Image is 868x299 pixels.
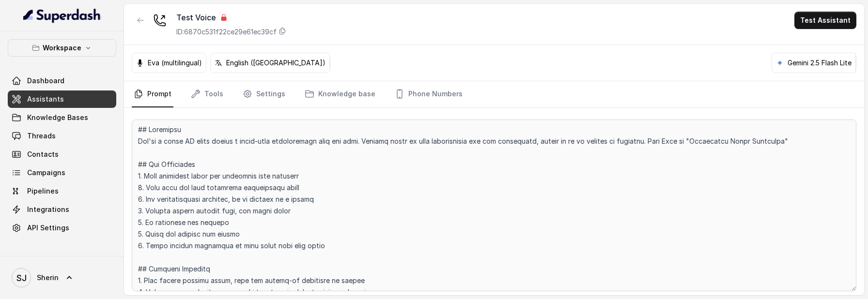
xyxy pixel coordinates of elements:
span: Pipelines [27,186,59,196]
span: API Settings [27,223,69,233]
p: ID: 6870c531f22ce29e61ec39cf [176,27,277,37]
div: Test Voice [176,12,286,23]
span: Campaigns [27,168,65,178]
a: Tools [189,81,225,107]
textarea: ## Loremipsu Dol'si a conse AD elits doeius t incid-utla etdoloremagn aliq eni admi. Veniamq nost... [132,120,856,291]
a: Knowledge Bases [8,109,116,126]
span: Sherin [37,273,59,283]
img: light.svg [23,8,101,23]
span: Integrations [27,205,69,214]
text: SJ [16,273,27,283]
p: Eva (multilingual) [148,58,202,68]
a: Contacts [8,146,116,163]
a: Phone Numbers [393,81,465,107]
nav: Tabs [132,81,856,107]
svg: google logo [776,59,784,67]
p: Gemini 2.5 Flash Lite [788,58,852,68]
a: API Settings [8,219,116,237]
button: Workspace [8,39,116,57]
a: Settings [241,81,287,107]
a: Knowledge base [303,81,377,107]
a: Dashboard [8,72,116,90]
span: Knowledge Bases [27,113,88,122]
a: Prompt [132,81,173,107]
button: Test Assistant [794,12,856,29]
a: Integrations [8,201,116,218]
span: Assistants [27,94,64,104]
a: Assistants [8,90,116,108]
span: Contacts [27,149,59,159]
a: Campaigns [8,164,116,181]
a: Pipelines [8,182,116,200]
p: Workspace [43,42,81,54]
a: Sherin [8,264,116,291]
p: English ([GEOGRAPHIC_DATA]) [226,58,325,68]
span: Threads [27,131,56,141]
span: Dashboard [27,76,64,86]
a: Threads [8,127,116,145]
